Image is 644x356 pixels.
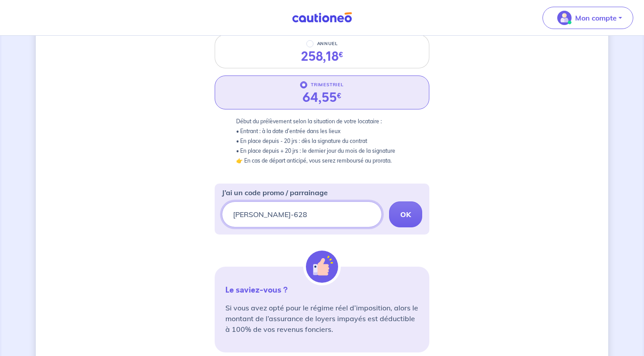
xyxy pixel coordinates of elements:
p: Mon compte [575,13,617,23]
strong: OK [400,210,411,219]
p: Si vous avez opté pour le régime réel d’imposition, alors le montant de l’assurance de loyers imp... [225,302,419,335]
div: 258,18 [301,49,343,64]
sup: € [337,91,342,101]
button: OK [389,201,422,227]
p: TRIMESTRIEL [311,80,344,90]
p: Début du prélèvement selon la situation de votre locataire : • Entrant : à la date d’entrée dans ... [236,117,408,166]
img: illu_alert_hand.svg [306,251,338,283]
img: Cautioneo [288,12,356,23]
div: 64,55 [302,90,342,105]
p: J’ai un code promo / parrainage [222,187,328,198]
button: illu_account_valid_menu.svgMon compte [542,7,633,29]
p: Le saviez-vous ? [225,285,419,295]
p: ANNUEL [317,38,338,49]
img: illu_account_valid_menu.svg [557,11,572,25]
sup: € [339,50,343,60]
